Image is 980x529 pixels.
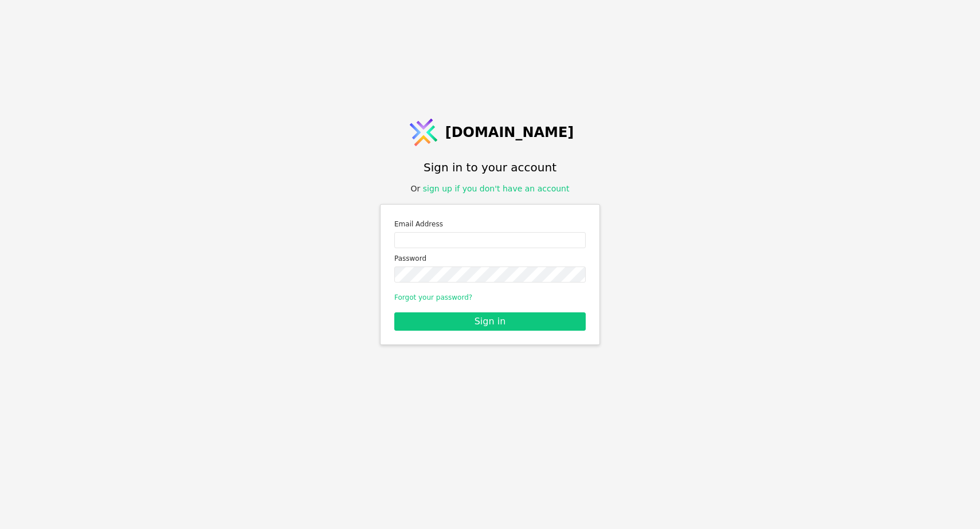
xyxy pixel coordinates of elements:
input: Email address [394,232,586,248]
label: Email Address [394,218,586,230]
button: Sign in [394,312,586,331]
a: sign up if you don't have an account [423,184,570,193]
span: [DOMAIN_NAME] [445,122,574,143]
div: Or [411,183,570,195]
a: Forgot your password? [394,293,472,301]
label: Password [394,253,586,264]
a: [DOMAIN_NAME] [406,115,574,150]
input: Password [394,267,586,283]
h1: Sign in to your account [424,159,556,176]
